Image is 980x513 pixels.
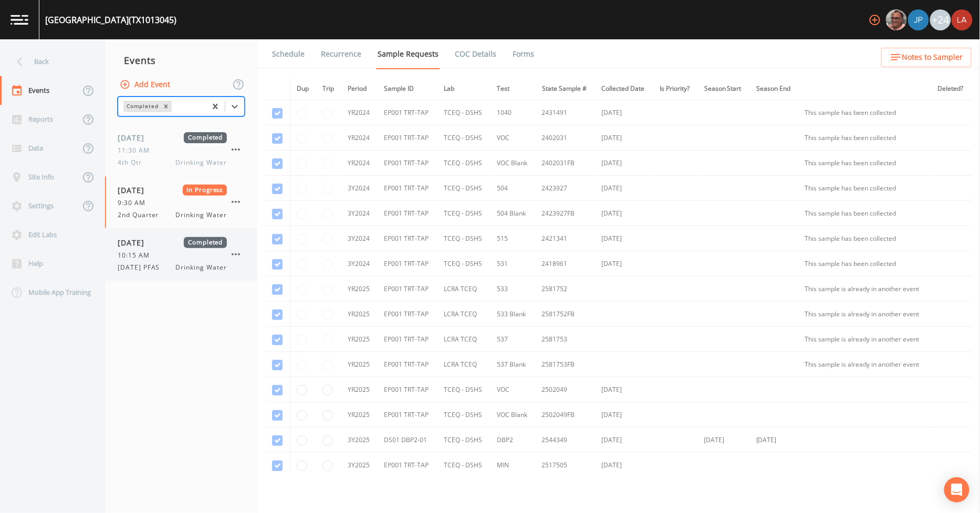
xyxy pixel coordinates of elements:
[437,453,491,478] td: TCEQ - DSHS
[536,201,596,226] td: 2423927FB
[290,78,316,100] th: Dup
[437,176,491,201] td: TCEQ - DSHS
[378,176,437,201] td: EP001 TRT-TAP
[118,185,152,196] span: [DATE]
[536,125,596,151] td: 2402031
[341,151,378,176] td: YR2024
[491,176,536,201] td: 504
[378,276,437,302] td: EP001 TRT-TAP
[750,78,799,100] th: Season End
[596,201,654,226] td: [DATE]
[118,263,166,272] span: [DATE] PFAS
[378,453,437,478] td: EP001 TRT-TAP
[932,78,972,100] th: Deleted?
[45,14,176,26] div: [GEOGRAPHIC_DATA] (TX1013045)
[341,100,378,125] td: YR2024
[118,146,156,155] span: 11:30 AM
[596,125,654,151] td: [DATE]
[491,276,536,302] td: 533
[596,377,654,402] td: [DATE]
[341,251,378,276] td: 3Y2024
[183,185,227,196] span: In Progress
[437,352,491,377] td: LCRA TCEQ
[596,427,654,453] td: [DATE]
[491,125,536,151] td: VOC
[105,47,257,73] div: Events
[437,226,491,251] td: TCEQ - DSHS
[341,352,378,377] td: YR2025
[437,125,491,151] td: TCEQ - DSHS
[799,201,932,226] td: This sample has been collected
[378,151,437,176] td: EP001 TRT-TAP
[378,402,437,427] td: EP001 TRT-TAP
[378,201,437,226] td: EP001 TRT-TAP
[341,427,378,453] td: 3Y2025
[799,352,932,377] td: This sample is already in another event
[378,302,437,327] td: EP001 TRT-TAP
[952,9,973,30] img: cf6e799eed601856facf0d2563d1856d
[341,125,378,151] td: YR2024
[341,302,378,327] td: YR2025
[105,176,257,229] a: [DATE]In Progress9:30 AM2nd QuarterDrinking Water
[536,402,596,427] td: 2502049FB
[118,210,165,220] span: 2nd Quarter
[491,453,536,478] td: MIN
[437,100,491,125] td: TCEQ - DSHS
[118,198,152,208] span: 9:30 AM
[378,100,437,125] td: EP001 TRT-TAP
[118,158,148,167] span: 4th Qtr
[316,78,341,100] th: Trip
[118,251,156,260] span: 10:15 AM
[536,302,596,327] td: 2581752FB
[491,427,536,453] td: DBP2
[698,427,750,453] td: [DATE]
[341,201,378,226] td: 3Y2024
[437,251,491,276] td: TCEQ - DSHS
[698,78,750,100] th: Season Start
[799,151,932,176] td: This sample has been collected
[596,453,654,478] td: [DATE]
[341,402,378,427] td: YR2025
[341,226,378,251] td: 3Y2024
[536,176,596,201] td: 2423927
[491,327,536,352] td: 537
[799,276,932,302] td: This sample is already in another event
[437,402,491,427] td: TCEQ - DSHS
[491,78,536,100] th: Test
[491,226,536,251] td: 515
[11,15,28,25] img: logo
[341,327,378,352] td: YR2025
[453,39,498,69] a: COC Details
[491,251,536,276] td: 531
[886,9,907,30] img: e2d790fa78825a4bb76dcb6ab311d44c
[341,176,378,201] td: 3Y2024
[596,151,654,176] td: [DATE]
[536,327,596,352] td: 2581753
[491,377,536,402] td: VOC
[341,453,378,478] td: 3Y2025
[799,302,932,327] td: This sample is already in another event
[378,377,437,402] td: EP001 TRT-TAP
[799,226,932,251] td: This sample has been collected
[799,100,932,125] td: This sample has been collected
[378,78,437,100] th: Sample ID
[902,51,963,64] span: Notes to Sampler
[184,132,227,143] span: Completed
[376,39,440,69] a: Sample Requests
[536,151,596,176] td: 2402031FB
[437,327,491,352] td: LCRA TCEQ
[341,377,378,402] td: YR2025
[799,327,932,352] td: This sample is already in another event
[908,9,930,30] div: Joshua gere Paul
[536,276,596,302] td: 2581752
[105,229,257,281] a: [DATE]Completed10:15 AM[DATE] PFASDrinking Water
[437,276,491,302] td: LCRA TCEQ
[491,100,536,125] td: 1040
[176,210,227,220] span: Drinking Water
[750,427,799,453] td: [DATE]
[536,226,596,251] td: 2421341
[596,100,654,125] td: [DATE]
[491,302,536,327] td: 533 Blank
[176,263,227,272] span: Drinking Water
[491,352,536,377] td: 537 Blank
